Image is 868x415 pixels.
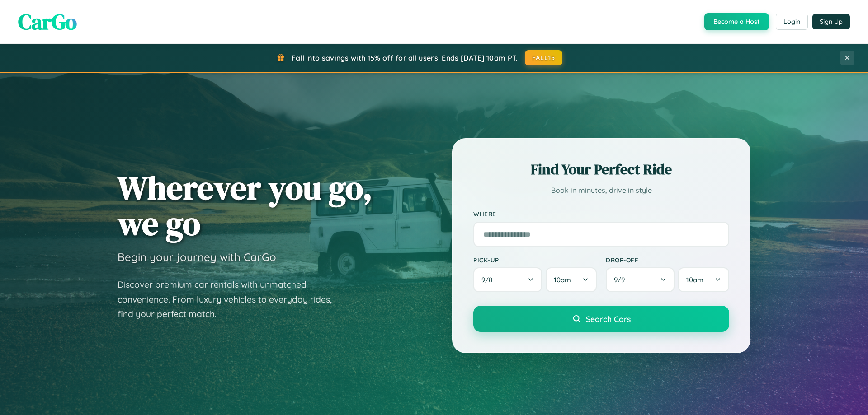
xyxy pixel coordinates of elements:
[606,256,729,264] label: Drop-off
[554,275,571,284] span: 10am
[776,14,808,30] button: Login
[118,250,276,264] h3: Begin your journey with CarGo
[473,159,729,179] h2: Find Your Perfect Ride
[292,53,518,62] span: Fall into savings with 15% off for all users! Ends [DATE] 10am PT.
[473,267,542,292] button: 9/8
[473,184,729,197] p: Book in minutes, drive in style
[473,210,729,218] label: Where
[606,267,675,292] button: 9/9
[686,275,703,284] span: 10am
[704,13,769,30] button: Become a Host
[546,267,597,292] button: 10am
[678,267,729,292] button: 10am
[18,7,77,37] span: CarGo
[473,306,729,332] button: Search Cars
[118,277,344,322] p: Discover premium car rentals with unmatched convenience. From luxury vehicles to everyday rides, ...
[525,50,563,65] button: FALL15
[812,14,850,29] button: Sign Up
[586,314,631,324] span: Search Cars
[118,170,373,241] h1: Wherever you go, we go
[473,256,597,264] label: Pick-up
[614,275,629,284] span: 9 / 9
[481,275,497,284] span: 9 / 8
